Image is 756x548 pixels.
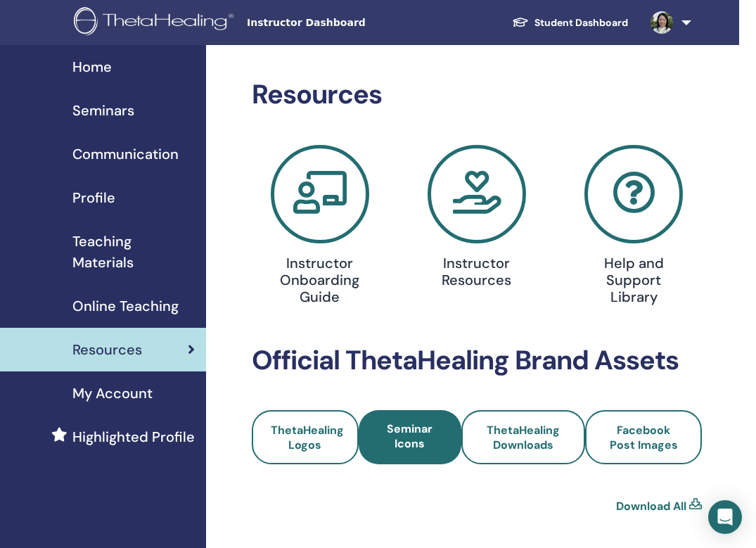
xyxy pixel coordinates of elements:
a: Help and Support Library [564,145,704,311]
span: ThetaHealing Logos [271,423,344,452]
h4: Help and Support Library [585,255,684,305]
span: Home [72,56,112,77]
span: Communication [72,144,179,165]
span: Resources [72,339,142,360]
span: Highlighted Profile [72,426,195,447]
a: Student Dashboard [501,10,639,36]
span: Profile [72,187,115,208]
h2: Official ThetaHealing Brand Assets [252,345,702,377]
h2: Resources [252,79,702,111]
h4: Instructor Onboarding Guide [271,255,369,305]
span: Seminar Icons [387,421,433,451]
span: Instructor Dashboard [247,15,458,30]
span: Online Teaching [72,295,179,317]
img: logo.png [74,7,238,39]
a: Instructor Resources [406,145,546,294]
a: Download All [616,498,686,515]
span: Facebook Post Images [610,423,678,452]
h4: Instructor Resources [428,255,526,288]
span: Teaching Materials [72,231,195,273]
a: Facebook Post Images [585,410,702,464]
img: default.jpg [651,11,673,34]
span: My Account [72,383,153,404]
a: ThetaHealing Downloads [461,410,585,464]
span: Seminars [72,100,134,121]
a: Instructor Onboarding Guide [250,145,390,311]
div: Open Intercom Messenger [708,500,742,534]
a: ThetaHealing Logos [252,410,359,464]
span: ThetaHealing Downloads [487,423,560,452]
a: Seminar Icons [359,410,461,464]
img: graduation-cap-white.svg [512,16,529,28]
